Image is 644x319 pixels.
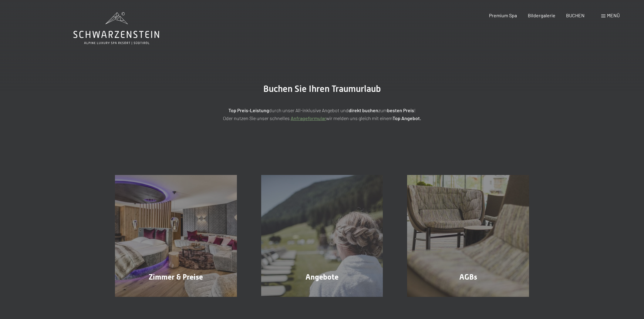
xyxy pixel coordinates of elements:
[305,273,339,281] span: Angebote
[607,12,620,18] span: Menü
[170,106,474,122] p: durch unser All-inklusive Angebot und zum ! Oder nutzen Sie unser schnelles wir melden uns gleich...
[489,12,517,18] a: Premium Spa
[459,273,477,281] span: AGBs
[566,12,585,18] a: BUCHEN
[528,12,555,18] a: Bildergalerie
[395,175,541,297] a: Buchung AGBs
[263,83,381,94] span: Buchen Sie Ihren Traumurlaub
[249,175,395,297] a: Buchung Angebote
[103,175,249,297] a: Buchung Zimmer & Preise
[228,107,269,113] strong: Top Preis-Leistung
[349,107,378,113] strong: direkt buchen
[387,107,414,113] strong: besten Preis
[393,115,421,121] strong: Top Angebot.
[291,115,326,121] a: Anfrageformular
[149,273,203,281] span: Zimmer & Preise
